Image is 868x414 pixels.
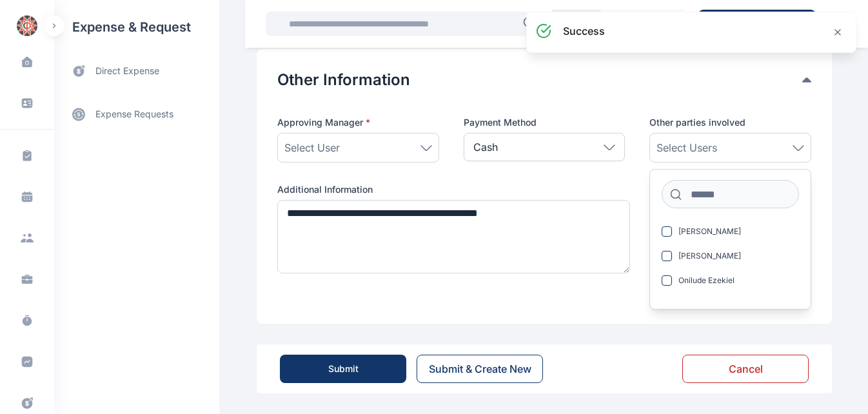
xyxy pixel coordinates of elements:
div: Submit [328,362,359,375]
span: [PERSON_NAME] [678,226,741,237]
span: Onilude Ezekiel [678,275,735,286]
button: Other Information [277,70,802,90]
p: Cash [473,139,498,155]
span: Select User [284,140,340,155]
button: Cancel [682,355,809,383]
span: Select Users [656,140,717,155]
span: Other parties involved [649,116,745,129]
h3: success [563,23,605,39]
span: [PERSON_NAME] [678,251,741,261]
a: expense requests [54,99,219,130]
div: Other Information [277,70,811,90]
div: expense requests [54,88,219,130]
a: direct expense [54,54,219,88]
span: Approving Manager [277,116,370,129]
button: Submit [280,355,406,383]
button: Submit & Create New [417,355,543,383]
label: Additional Information [277,183,625,196]
span: direct expense [95,64,159,78]
label: Payment Method [464,116,626,129]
